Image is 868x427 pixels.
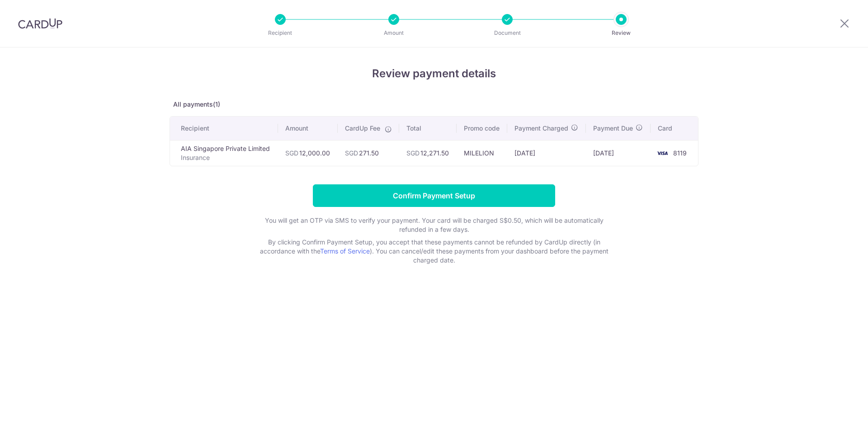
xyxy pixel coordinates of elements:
span: Payment Charged [514,124,568,133]
span: 8119 [673,149,687,157]
p: Document [474,28,541,38]
td: MILELION [457,140,507,166]
td: [DATE] [507,140,586,166]
img: CardUp [18,18,62,29]
h4: Review payment details [170,66,698,82]
p: Recipient [247,28,314,38]
span: SGD [345,149,358,157]
th: Recipient [170,117,278,140]
th: Card [651,117,698,140]
p: By clicking Confirm Payment Setup, you accept that these payments cannot be refunded by CardUp di... [253,238,615,265]
span: CardUp Fee [345,124,380,133]
p: Amount [360,28,427,38]
p: All payments(1) [170,100,698,109]
p: Review [588,28,655,38]
td: 271.50 [338,140,400,166]
a: Terms of Service [320,247,370,255]
td: AIA Singapore Private Limited [170,140,278,166]
img: <span class="translation_missing" title="translation missing: en.account_steps.new_confirm_form.b... [653,148,671,159]
td: [DATE] [586,140,651,166]
p: You will get an OTP via SMS to verify your payment. Your card will be charged S$0.50, which will ... [253,216,615,234]
p: Insurance [181,153,271,162]
input: Confirm Payment Setup [313,184,555,207]
th: Amount [278,117,338,140]
th: Total [399,117,457,140]
span: Payment Due [593,124,633,133]
span: SGD [285,149,298,157]
td: 12,271.50 [399,140,457,166]
td: 12,000.00 [278,140,338,166]
th: Promo code [457,117,507,140]
span: SGD [406,149,420,157]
